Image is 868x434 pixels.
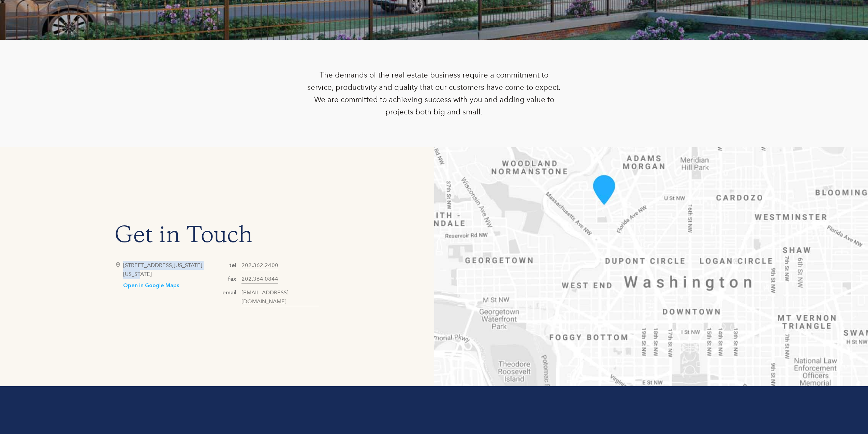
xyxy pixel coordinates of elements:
div: email [222,288,236,297]
div: The demands of the real estate business require a commitment to service, productivity and quality... [306,69,562,118]
div: tel [229,261,236,270]
a: [EMAIL_ADDRESS][DOMAIN_NAME] [241,288,319,306]
a: 202.364.0844 [241,275,278,284]
div: [STREET_ADDRESS][US_STATE][US_STATE] [123,261,217,279]
h1: Get in Touch [115,227,319,247]
a: Open in Google Maps [123,282,179,289]
div: fax [228,275,236,283]
a: 202.362.2400 [241,261,278,270]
